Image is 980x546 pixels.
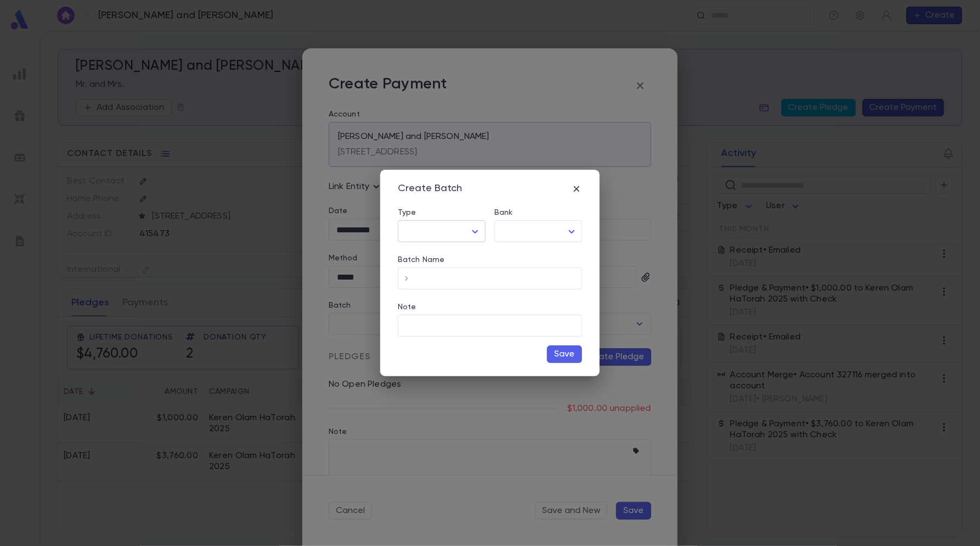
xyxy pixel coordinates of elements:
label: Type [398,208,416,217]
div: Create Batch [398,183,463,195]
label: Batch Name [398,255,444,264]
label: Note [398,303,416,311]
button: Save [547,346,582,363]
label: Bank [494,208,513,217]
div: ​ [398,220,486,242]
div: ​ [494,220,582,242]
